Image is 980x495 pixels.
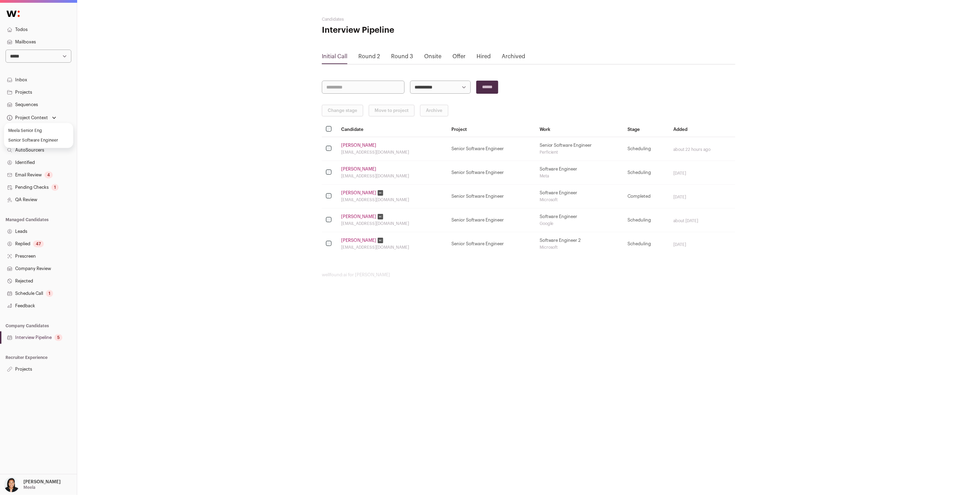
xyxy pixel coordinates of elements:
div: [DATE] [673,194,731,200]
td: Scheduling [623,161,669,184]
th: Added [669,122,735,137]
div: 4 [44,172,53,178]
td: Software Engineer [535,161,623,184]
td: Senior Software Engineer [447,161,535,184]
th: Work [535,122,623,137]
td: Senior Software Engineer [447,184,535,208]
a: Meela Senior Eng [8,126,69,135]
th: Project [447,122,535,137]
td: Software Engineer 2 [535,232,623,256]
div: [EMAIL_ADDRESS][DOMAIN_NAME] [341,149,443,155]
a: [PERSON_NAME] [341,238,376,243]
td: Senior Software Engineer [447,232,535,256]
a: Hired [477,54,491,59]
div: Project Context [6,115,48,121]
div: 1 [46,290,53,297]
div: 47 [33,240,44,247]
p: [PERSON_NAME] [23,479,61,485]
td: Senior Software Engineer [447,208,535,232]
td: Software Engineer [535,208,623,232]
div: [EMAIL_ADDRESS][DOMAIN_NAME] [341,173,443,179]
a: Round 3 [391,54,413,59]
th: Stage [623,122,669,137]
a: Onsite [424,54,441,59]
div: [DATE] [673,242,731,247]
button: Open dropdown [6,113,58,123]
div: about 22 hours ago [673,147,731,152]
a: [PERSON_NAME] [341,190,376,196]
td: Senior Software Engineer [535,137,623,161]
a: [PERSON_NAME] [341,214,376,219]
td: Scheduling [623,232,669,256]
h1: Interview Pipeline [322,25,460,36]
div: [DATE] [673,171,731,176]
div: Perficient [540,149,619,155]
a: [PERSON_NAME] [341,143,376,148]
div: [EMAIL_ADDRESS][DOMAIN_NAME] [341,221,443,226]
div: about [DATE] [673,218,731,224]
a: Offer [452,54,466,59]
td: Scheduling [623,208,669,232]
a: Round 2 [358,54,380,59]
footer: wellfound:ai for [PERSON_NAME] [322,272,735,278]
td: Scheduling [623,137,669,161]
img: Wellfound [3,7,23,21]
td: Software Engineer [535,184,623,208]
button: Open dropdown [3,477,62,492]
td: Completed [623,184,669,208]
img: 13709957-medium_jpg [4,477,19,492]
div: Microsoft [540,197,619,203]
h2: Candidates [322,17,460,22]
div: [EMAIL_ADDRESS][DOMAIN_NAME] [341,197,443,203]
td: Senior Software Engineer [447,137,535,161]
a: Archived [502,54,525,59]
th: Candidate [337,122,448,137]
p: Meela [23,485,35,490]
a: Senior Software Engineer [8,136,69,144]
a: Initial Call [322,54,347,59]
a: [PERSON_NAME] [341,166,376,172]
div: Meta [540,173,619,179]
div: [EMAIL_ADDRESS][DOMAIN_NAME] [341,245,443,250]
div: 1 [51,184,59,191]
div: Google [540,221,619,226]
div: Microsoft [540,245,619,250]
div: 5 [54,334,62,341]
